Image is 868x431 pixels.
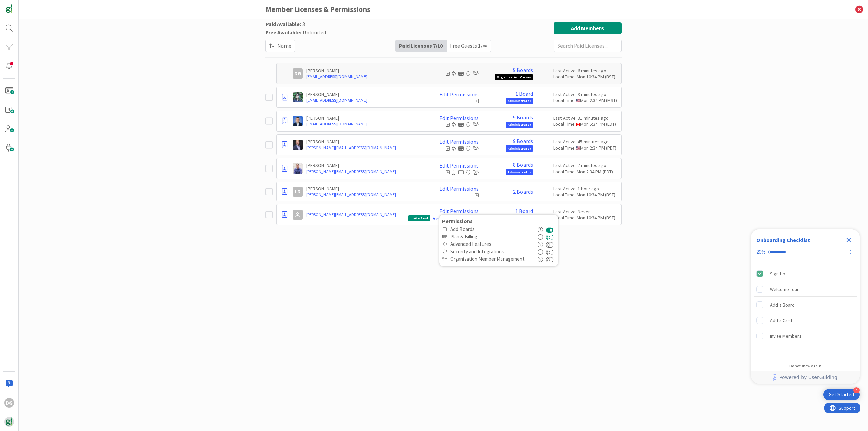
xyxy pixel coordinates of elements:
div: Get Started [829,391,854,398]
div: Last Active: 31 minutes ago [553,115,618,121]
span: Organization Member Management [450,256,534,262]
p: [PERSON_NAME] [306,185,425,192]
img: us.png [576,99,580,102]
a: Edit Permissions [439,208,479,214]
img: us.png [576,146,580,150]
div: Local Time: Mon 2:34 PM (MST) [553,97,618,103]
a: Edit Permissions [439,115,479,121]
div: Local Time: Mon 2:34 PM (PDT) [553,145,618,151]
img: JG [293,163,303,174]
div: Local Time: Mon 10:34 PM (BST) [553,192,618,198]
div: Add a Card [770,316,792,325]
div: Open Get Started checklist, remaining modules: 4 [823,389,860,400]
div: DG [293,68,303,79]
div: Last Active: 3 minutes ago [553,91,618,97]
span: Administrator [506,98,533,104]
div: Invite Members [770,332,802,340]
div: Add a Card is incomplete. [754,313,857,328]
button: Name [265,40,295,52]
a: 2 Boards [513,189,533,195]
span: Security and Integrations [450,249,534,255]
a: Edit Permissions [439,185,479,192]
div: Checklist progress: 20% [756,249,854,255]
span: Unlimited [303,29,326,36]
a: 1 Board [515,208,533,214]
div: Last Active: 6 minutes ago [553,67,618,74]
b: Permissions [442,218,473,224]
img: CR [293,92,303,102]
div: LD [293,187,303,197]
span: Support [14,1,31,9]
div: Welcome Tour is incomplete. [754,282,857,297]
a: Powered by UserGuiding [754,371,856,384]
a: [PERSON_NAME][EMAIL_ADDRESS][DOMAIN_NAME] [306,145,425,151]
p: [PERSON_NAME] [306,67,425,74]
a: [EMAIL_ADDRESS][DOMAIN_NAME] [306,121,425,127]
div: Sign Up is complete. [754,266,857,281]
div: Do not show again [789,363,821,369]
div: Local Time: Mon 5:34 PM (EDT) [553,121,618,127]
a: Edit Permissions [439,91,479,97]
div: Checklist Container [751,229,860,384]
div: Checklist items [751,263,860,359]
span: Administrator [506,145,533,152]
div: Sign Up [770,270,785,278]
a: 8 Boards [513,162,533,168]
img: JD [293,140,303,150]
button: Add Members [554,22,622,34]
span: Powered by UserGuiding [779,373,837,381]
a: [PERSON_NAME][EMAIL_ADDRESS][DOMAIN_NAME] [306,212,405,218]
a: 9 Boards [513,114,533,120]
p: [PERSON_NAME] [306,115,425,121]
div: Add a Board [770,301,795,309]
a: Edit Permissions [439,162,479,169]
div: Welcome Tour [770,285,799,293]
a: Resend [432,215,449,221]
img: avatar [4,417,14,427]
span: Administrator [506,169,533,175]
p: [PERSON_NAME] [306,139,425,145]
span: Plan & Billing [450,234,534,240]
img: Visit kanbanzone.com [4,4,14,14]
a: [PERSON_NAME][EMAIL_ADDRESS][DOMAIN_NAME] [306,192,425,198]
div: Onboarding Checklist [756,236,810,244]
a: [PERSON_NAME][EMAIL_ADDRESS][DOMAIN_NAME] [306,169,425,175]
img: ca.png [576,123,580,126]
div: Local Time: Mon 2:34 PM (PDT) [553,169,618,175]
span: Free Available: [265,29,301,36]
span: Organization Owner [495,74,533,80]
a: [EMAIL_ADDRESS][DOMAIN_NAME] [306,74,425,80]
a: Edit Permissions [439,139,479,145]
span: Administrator [506,122,533,128]
div: Footer [751,371,860,384]
span: Invite Sent [408,215,430,221]
span: Name [277,42,291,50]
div: Last Active: 1 hour ago [553,185,618,192]
div: DG [4,398,14,408]
input: Search Paid Licenses... [554,40,622,52]
div: 4 [853,387,860,393]
a: [EMAIL_ADDRESS][DOMAIN_NAME] [306,97,425,103]
div: Last Active: 45 minutes ago [553,139,618,145]
div: Close Checklist [843,235,854,246]
a: 9 Boards [513,138,533,144]
a: 9 Boards [513,67,533,73]
img: DP [293,116,303,126]
div: Last Active: 7 minutes ago [553,162,618,169]
a: 1 Board [515,91,533,97]
span: Paid Available: [265,21,301,27]
div: Add a Board is incomplete. [754,297,857,312]
div: Invite Members is incomplete. [754,329,857,344]
span: 3 [302,21,305,27]
span: Add Boards [450,226,534,232]
div: Last Active: Never [553,209,618,215]
div: Free Guests 1 / ∞ [447,40,491,52]
div: Local Time: Mon 10:34 PM (BST) [553,215,618,221]
div: 20% [756,249,766,255]
p: [PERSON_NAME] [306,91,425,97]
div: Paid Licenses 7 / 10 [396,40,447,52]
span: Advanced Features [450,241,534,247]
p: [PERSON_NAME] [306,162,425,169]
div: Local Time: Mon 10:34 PM (BST) [553,74,618,80]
